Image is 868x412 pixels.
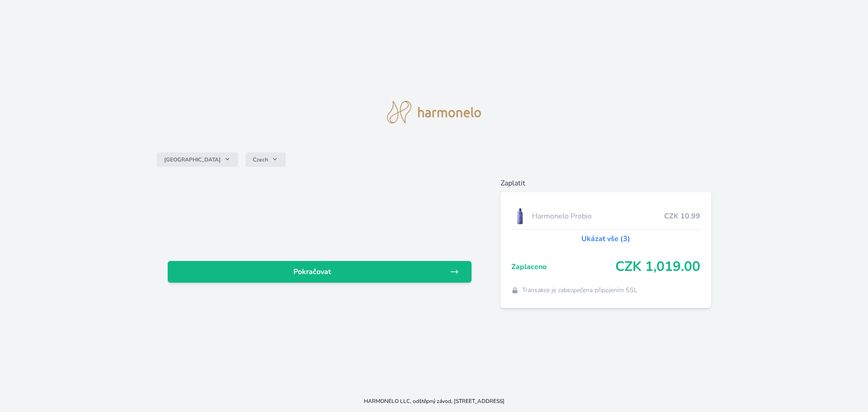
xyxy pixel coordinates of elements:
[500,178,712,189] h6: Zaplatit
[532,211,665,222] span: Harmonelo Probio
[387,101,481,123] img: logo.svg
[581,233,630,244] a: Ukázat vše (3)
[664,211,700,222] span: CZK 10.99
[168,261,472,283] a: Pokračovat
[253,156,268,163] span: Czech
[615,259,700,275] span: CZK 1,019.00
[511,261,616,272] span: Zaplaceno
[164,156,221,163] span: [GEOGRAPHIC_DATA]
[175,266,450,277] span: Pokračovat
[245,152,286,167] button: Czech
[157,152,238,167] button: [GEOGRAPHIC_DATA]
[511,205,528,227] img: CLEAN_PROBIO_se_stinem_x-lo.jpg
[522,286,637,295] span: Transakce je zabezpečena připojením SSL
